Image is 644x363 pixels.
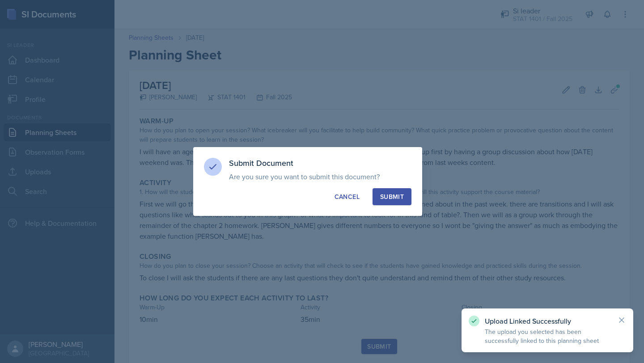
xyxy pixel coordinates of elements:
div: Submit [380,192,404,201]
h3: Submit Document [229,158,411,169]
button: Cancel [327,188,367,205]
p: Upload Linked Successfully [485,317,610,325]
p: Are you sure you want to submit this document? [229,172,411,181]
p: The upload you selected has been successfully linked to this planning sheet [485,327,610,345]
div: Cancel [335,192,360,201]
button: Submit [373,188,411,205]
